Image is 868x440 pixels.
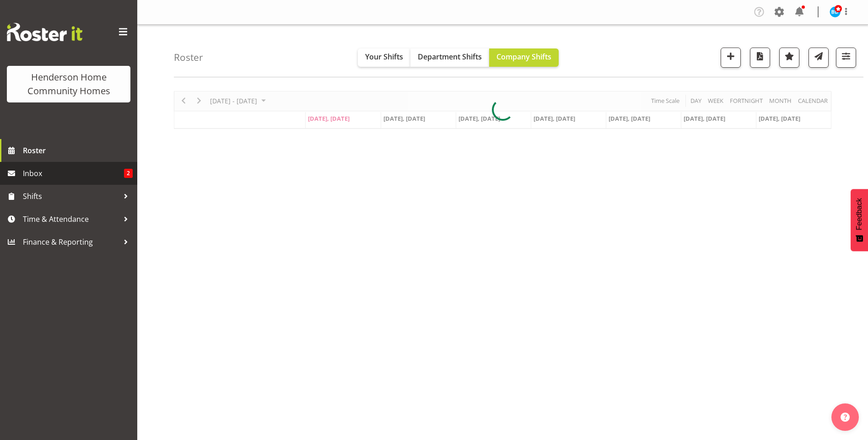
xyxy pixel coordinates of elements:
span: 2 [124,169,133,178]
button: Department Shifts [410,48,489,67]
button: Download a PDF of the roster according to the set date range. [750,48,770,68]
span: Time & Attendance [23,212,119,226]
button: Filter Shifts [836,48,856,68]
img: barbara-dunlop8515.jpg [830,6,841,17]
button: Send a list of all shifts for the selected filtered period to all rostered employees. [809,48,829,68]
span: Roster [23,144,133,157]
img: help-xxl-2.png [841,413,850,422]
button: Feedback - Show survey [851,189,868,251]
h4: Roster [174,52,203,63]
button: Your Shifts [358,48,410,67]
button: Highlight an important date within the roster. [779,48,799,68]
span: Company Shifts [496,52,551,62]
img: Rosterit website logo [7,23,82,41]
span: Department Shifts [418,52,482,62]
button: Add a new shift [721,48,741,68]
span: Your Shifts [365,52,403,62]
span: Finance & Reporting [23,235,119,249]
span: Inbox [23,166,124,180]
span: Shifts [23,189,119,203]
button: Company Shifts [489,48,559,67]
div: Henderson Home Community Homes [16,70,121,98]
span: Feedback [855,198,863,230]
